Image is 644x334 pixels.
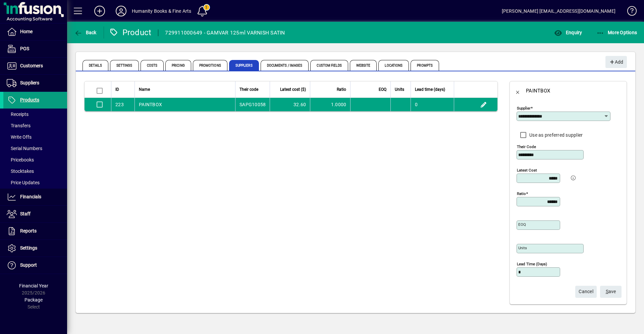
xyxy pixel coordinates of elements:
[20,228,37,233] span: Reports
[3,131,67,143] a: Write Offs
[595,26,639,39] button: More Options
[3,143,67,154] a: Serial Numbers
[109,27,152,38] div: Product
[72,26,98,39] button: Back
[270,98,310,111] td: 32.60
[596,30,637,35] span: More Options
[20,97,39,103] span: Products
[3,223,67,240] a: Reports
[517,262,547,266] mat-label: Lead time (days)
[20,245,37,251] span: Settings
[605,56,627,68] button: Add
[20,262,37,268] span: Support
[132,6,192,16] div: Humanity Books & Fine Arts
[3,41,67,57] a: POS
[552,26,584,39] button: Enquiry
[20,46,29,51] span: POS
[3,58,67,74] a: Customers
[3,75,67,91] a: Suppliers
[518,246,527,250] mat-label: Units
[280,86,306,93] span: Latest cost ($)
[20,29,33,34] span: Home
[3,109,67,120] a: Receipts
[20,194,41,199] span: Financials
[20,63,43,68] span: Customers
[235,98,270,111] td: SAPG10058
[3,154,67,165] a: Pricebooks
[3,165,67,177] a: Stocktakes
[110,5,132,17] button: Profile
[110,60,139,71] span: Settings
[7,146,42,151] span: Serial Numbers
[139,86,150,93] span: Name
[510,83,526,99] button: Back
[229,60,259,71] span: Suppliers
[609,57,623,68] span: Add
[19,283,48,288] span: Financial Year
[310,60,348,71] span: Custom Fields
[67,26,104,39] app-page-header-button: Back
[526,85,550,96] div: PAINTBOX
[3,177,67,188] a: Price Updates
[415,86,445,93] span: Lead time (days)
[165,60,191,71] span: Pricing
[528,132,583,138] label: Use as preferred supplier
[411,60,439,71] span: Prompts
[411,98,454,111] td: 0
[20,211,31,216] span: Staff
[606,289,608,294] span: S
[350,60,377,71] span: Website
[7,112,29,117] span: Receipts
[600,286,622,298] button: Save
[622,1,636,23] a: Knowledge Base
[83,60,108,71] span: Details
[89,5,110,17] button: Add
[3,240,67,257] a: Settings
[518,222,526,227] mat-label: EOQ
[554,30,582,35] span: Enquiry
[379,86,386,93] span: EOQ
[502,6,615,16] div: [PERSON_NAME] [EMAIL_ADDRESS][DOMAIN_NAME]
[517,144,536,149] mat-label: Their code
[337,86,346,93] span: Ratio
[3,257,67,274] a: Support
[115,86,119,93] span: ID
[239,86,258,93] span: Their code
[3,23,67,40] a: Home
[193,60,227,71] span: Promotions
[7,123,31,128] span: Transfers
[141,60,164,71] span: Costs
[575,286,597,298] button: Cancel
[7,180,40,185] span: Price Updates
[606,286,616,297] span: ave
[74,30,97,35] span: Back
[310,98,350,111] td: 1.0000
[7,157,34,162] span: Pricebooks
[378,60,409,71] span: Locations
[3,120,67,131] a: Transfers
[3,206,67,222] a: Staff
[517,168,537,173] mat-label: Latest cost
[517,106,531,111] mat-label: Supplier
[24,297,43,303] span: Package
[395,86,404,93] span: Units
[517,191,526,196] mat-label: Ratio
[3,189,67,205] a: Financials
[7,169,34,174] span: Stocktakes
[579,286,593,297] span: Cancel
[7,134,32,140] span: Write Offs
[135,98,235,111] td: PAINTBOX
[20,80,39,85] span: Suppliers
[165,27,285,38] div: 729911000649 - GAMVAR 125ml VARNISH SATIN
[261,60,309,71] span: Documents / Images
[115,101,124,108] div: 223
